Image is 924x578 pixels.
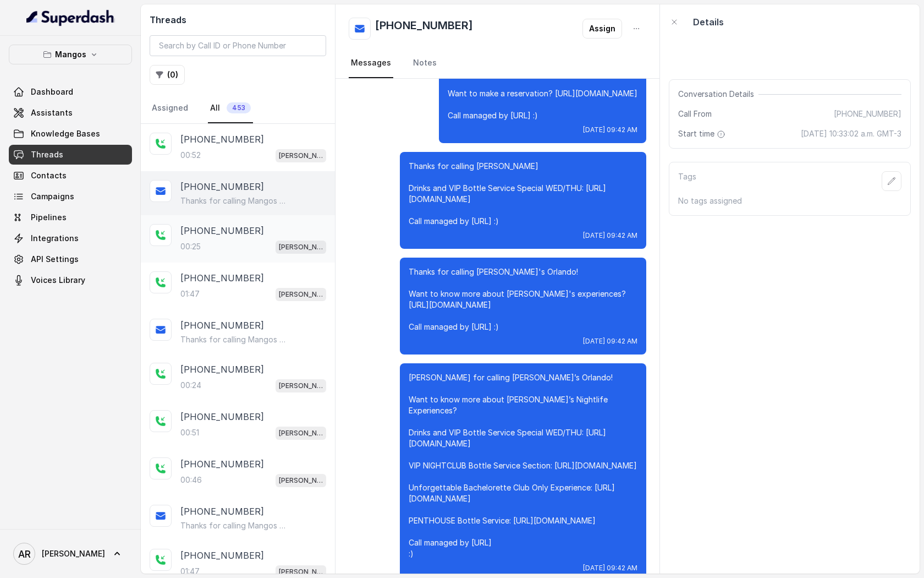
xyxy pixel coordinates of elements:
[409,161,637,227] p: Thanks for calling [PERSON_NAME] Drinks and VIP Bottle Service Special WED/THU: [URL][DOMAIN_NAME...
[9,249,132,269] a: API Settings
[583,231,637,240] span: [DATE] 09:42 AM
[409,372,637,559] p: [PERSON_NAME] for calling [PERSON_NAME]’s Orlando! Want to know more about [PERSON_NAME]’s Nightl...
[411,48,439,78] a: Notes
[180,241,201,252] p: 00:25
[409,266,637,332] p: Thanks for calling [PERSON_NAME]'s Orlando! Want to know more about [PERSON_NAME]'s experiences? ...
[9,228,132,248] a: Integrations
[9,124,132,144] a: Knowledge Bases
[180,288,200,299] p: 01:47
[150,35,326,56] input: Search by Call ID or Phone Number
[42,548,105,559] span: [PERSON_NAME]
[31,212,67,223] span: Pipelines
[31,170,67,181] span: Contacts
[9,187,132,206] a: Campaigns
[18,548,31,560] text: AR
[349,48,646,78] nav: Tabs
[180,475,202,486] p: 00:46
[9,145,132,165] a: Threads
[180,195,286,206] p: Thanks for calling Mangos [PERSON_NAME]! Want to make a reservation? [URL][DOMAIN_NAME] Call mana...
[208,94,253,123] a: All453
[801,128,901,139] span: [DATE] 10:33:02 a.m. GMT-3
[349,48,393,78] a: Messages
[678,108,712,119] span: Call From
[583,126,637,134] span: [DATE] 09:42 AM
[150,65,185,85] button: (0)
[180,520,286,531] p: Thanks for calling Mangos [PERSON_NAME]! Want to make a reservation? [URL][DOMAIN_NAME] Call mana...
[582,19,622,39] button: Assign
[31,128,100,139] span: Knowledge Bases
[31,254,79,265] span: API Settings
[834,108,901,119] span: [PHONE_NUMBER]
[9,82,132,102] a: Dashboard
[180,505,264,518] p: [PHONE_NUMBER]
[31,107,73,118] span: Assistants
[150,94,190,123] a: Assigned
[31,149,63,160] span: Threads
[279,475,323,486] p: [PERSON_NAME]
[279,428,323,439] p: [PERSON_NAME]
[26,9,115,26] img: light.svg
[55,48,86,61] p: Mangos
[9,45,132,64] button: Mangos
[583,564,637,572] span: [DATE] 09:42 AM
[150,13,326,26] h2: Threads
[448,66,637,121] p: Thanks for calling Mangos [PERSON_NAME]! Want to make a reservation? [URL][DOMAIN_NAME] Call mana...
[9,103,132,123] a: Assistants
[678,171,696,191] p: Tags
[9,270,132,290] a: Voices Library
[279,150,323,161] p: [PERSON_NAME]
[180,427,199,438] p: 00:51
[583,337,637,346] span: [DATE] 09:42 AM
[180,133,264,146] p: [PHONE_NUMBER]
[279,380,323,391] p: [PERSON_NAME]
[9,208,132,227] a: Pipelines
[180,380,201,391] p: 00:24
[31,191,74,202] span: Campaigns
[180,224,264,237] p: [PHONE_NUMBER]
[31,233,79,244] span: Integrations
[31,275,85,286] span: Voices Library
[279,566,323,577] p: [PERSON_NAME]
[180,150,201,161] p: 00:52
[180,334,286,345] p: Thanks for calling Mangos [PERSON_NAME]! Complete this form for any type of inquiry and a manager...
[180,319,264,332] p: [PHONE_NUMBER]
[678,128,728,139] span: Start time
[180,410,264,423] p: [PHONE_NUMBER]
[9,166,132,186] a: Contacts
[227,102,251,113] span: 453
[279,242,323,253] p: [PERSON_NAME]
[279,289,323,300] p: [PERSON_NAME]
[180,363,264,376] p: [PHONE_NUMBER]
[693,15,724,29] p: Details
[180,271,264,285] p: [PHONE_NUMBER]
[9,538,132,569] a: [PERSON_NAME]
[375,18,473,40] h2: [PHONE_NUMBER]
[31,86,73,97] span: Dashboard
[150,94,326,123] nav: Tabs
[180,549,264,562] p: [PHONE_NUMBER]
[180,566,200,577] p: 01:47
[678,89,758,100] span: Conversation Details
[180,457,264,471] p: [PHONE_NUMBER]
[678,195,901,206] p: No tags assigned
[180,180,264,193] p: [PHONE_NUMBER]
